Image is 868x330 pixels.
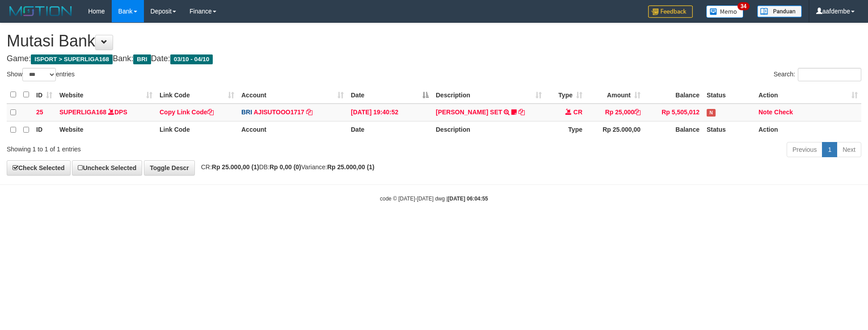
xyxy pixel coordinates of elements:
[380,196,488,202] small: code © [DATE]-[DATE] dwg |
[7,4,75,18] img: MOTION_logo.png
[33,121,56,138] th: ID
[758,109,772,116] a: Note
[755,86,861,104] th: Action: activate to sort column ascending
[573,109,582,116] span: CR
[545,121,586,138] th: Type
[36,109,43,116] span: 25
[586,104,644,121] td: Rp 25,000
[347,86,432,104] th: Date: activate to sort column descending
[757,5,802,17] img: panduan.png
[737,2,750,10] span: 34
[837,142,861,157] a: Next
[254,109,304,116] a: AJISUTOOO1717
[644,86,703,104] th: Balance
[787,142,822,157] a: Previous
[270,163,301,171] strong: Rp 0,00 (0)
[33,86,56,104] th: ID: activate to sort column ascending
[160,109,214,116] a: Copy Link Code
[648,5,693,18] img: Feedback.jpg
[22,68,56,81] select: Showentries
[586,86,644,104] th: Amount: activate to sort column ascending
[156,86,238,104] th: Link Code: activate to sort column ascending
[436,109,502,116] a: [PERSON_NAME] SET
[798,68,861,81] input: Search:
[56,104,156,121] td: DPS
[432,121,545,138] th: Description
[706,5,744,18] img: Button%20Memo.svg
[72,160,142,175] a: Uncheck Selected
[197,163,375,171] span: CR: DB: Variance:
[432,86,545,104] th: Description: activate to sort column ascending
[7,32,861,50] h1: Mutasi Bank
[7,54,861,63] h4: Game: Bank: Date:
[586,121,644,138] th: Rp 25.000,00
[7,160,71,175] a: Check Selected
[644,104,703,121] td: Rp 5,505,012
[133,54,151,64] span: BRI
[241,109,252,116] span: BRI
[774,109,793,116] a: Check
[212,163,259,171] strong: Rp 25.000,00 (1)
[703,121,755,138] th: Status
[707,109,716,117] span: Has Note
[634,109,640,116] a: Copy Rp 25,000 to clipboard
[59,109,106,116] a: SUPERLIGA168
[7,68,75,81] label: Show entries
[170,54,213,64] span: 03/10 - 04/10
[448,196,488,202] strong: [DATE] 06:04:55
[156,121,238,138] th: Link Code
[518,109,525,116] a: Copy ADAM BAGUS SET to clipboard
[56,86,156,104] th: Website: activate to sort column ascending
[306,109,312,116] a: Copy AJISUTOOO1717 to clipboard
[347,121,432,138] th: Date
[144,160,195,175] a: Toggle Descr
[545,86,586,104] th: Type: activate to sort column ascending
[347,104,432,121] td: [DATE] 19:40:52
[822,142,837,157] a: 1
[238,121,347,138] th: Account
[703,86,755,104] th: Status
[755,121,861,138] th: Action
[774,68,861,81] label: Search:
[56,121,156,138] th: Website
[238,86,347,104] th: Account: activate to sort column ascending
[327,163,375,171] strong: Rp 25.000,00 (1)
[644,121,703,138] th: Balance
[31,54,113,64] span: ISPORT > SUPERLIGA168
[7,141,355,154] div: Showing 1 to 1 of 1 entries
